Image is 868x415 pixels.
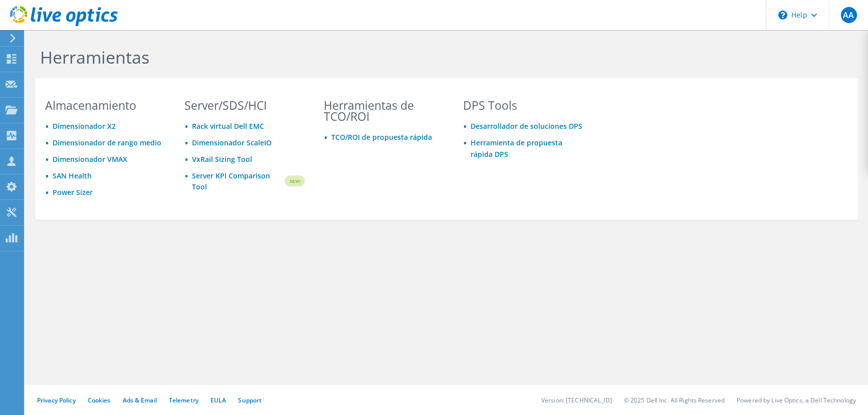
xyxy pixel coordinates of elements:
svg: \n [778,11,787,20]
li: Version: [TECHNICAL_ID] [541,396,612,404]
a: Rack virtual Dell EMC [192,121,264,131]
h1: Herramientas [40,47,717,68]
h3: Almacenamiento [45,100,165,111]
a: Desarrollador de soluciones DPS [471,121,582,131]
a: Telemetry [169,396,198,404]
h3: Server/SDS/HCI [184,100,305,111]
li: © 2025 Dell Inc. All Rights Reserved [624,396,725,404]
a: Dimensionador ScaleIO [192,138,272,147]
a: Dimensionador de rango medio [53,138,161,147]
h3: DPS Tools [463,100,583,111]
a: Dimensionador X2 [53,121,116,131]
a: EULA [210,396,226,404]
a: Dimensionador VMAX [53,154,127,164]
a: Herramienta de propuesta rápida DPS [471,138,562,159]
li: Powered by Live Optics, a Dell Technology [737,396,856,404]
a: SAN Health [53,171,92,180]
a: TCO/ROI de propuesta rápida [331,132,432,142]
a: Power Sizer [53,187,93,197]
span: AA [841,7,857,23]
a: Cookies [88,396,111,404]
a: Privacy Policy [37,396,76,404]
a: VxRail Sizing Tool [192,154,252,164]
a: Support [238,396,262,404]
img: new-badge.svg [283,169,305,193]
a: Ads & Email [123,396,157,404]
a: Server KPI Comparison Tool [192,170,283,192]
h3: Herramientas de TCO/ROI [324,100,444,122]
